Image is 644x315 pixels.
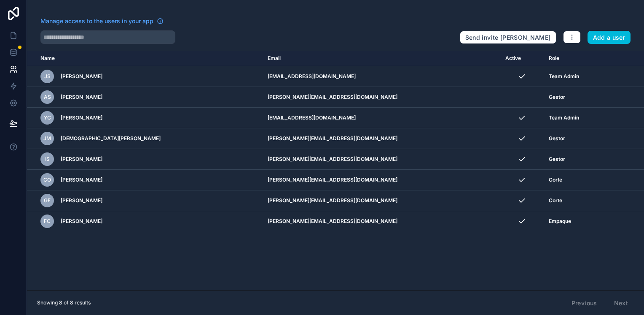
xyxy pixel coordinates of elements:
th: Email [263,51,500,66]
span: [PERSON_NAME] [61,156,102,163]
span: Corte [549,177,562,183]
span: Gestor [549,156,565,163]
span: js [44,73,51,80]
span: [PERSON_NAME] [61,177,102,183]
span: Empaque [549,218,571,225]
td: [PERSON_NAME][EMAIL_ADDRESS][DOMAIN_NAME] [263,190,500,211]
span: [PERSON_NAME] [61,94,102,100]
span: [PERSON_NAME] [61,218,102,225]
td: [PERSON_NAME][EMAIL_ADDRESS][DOMAIN_NAME] [263,87,500,108]
span: Team Admin [549,73,579,80]
td: [PERSON_NAME][EMAIL_ADDRESS][DOMAIN_NAME] [263,128,500,149]
th: Role [544,51,612,66]
span: Showing 8 of 8 results [37,299,91,306]
th: Name [27,51,263,66]
span: AS [44,94,51,100]
span: GF [44,197,51,204]
span: JM [43,135,51,142]
span: Gestor [549,94,565,100]
span: YC [44,114,51,121]
span: Team Admin [549,114,579,121]
button: Send invite [PERSON_NAME] [460,31,556,44]
th: Active [500,51,544,66]
span: [PERSON_NAME] [61,73,102,80]
div: scrollable content [27,51,644,291]
span: IS [45,156,50,163]
span: Corte [549,197,562,204]
a: Manage access to the users in your app [40,17,164,25]
td: [EMAIL_ADDRESS][DOMAIN_NAME] [263,108,500,128]
span: CO [43,177,51,183]
td: [PERSON_NAME][EMAIL_ADDRESS][DOMAIN_NAME] [263,211,500,232]
span: [PERSON_NAME] [61,114,102,121]
td: [EMAIL_ADDRESS][DOMAIN_NAME] [263,66,500,87]
span: Gestor [549,135,565,142]
td: [PERSON_NAME][EMAIL_ADDRESS][DOMAIN_NAME] [263,170,500,190]
button: Add a user [588,31,631,44]
span: Manage access to the users in your app [40,17,153,25]
span: [DEMOGRAPHIC_DATA][PERSON_NAME] [61,135,161,142]
span: [PERSON_NAME] [61,197,102,204]
td: [PERSON_NAME][EMAIL_ADDRESS][DOMAIN_NAME] [263,149,500,170]
span: FC [44,218,51,225]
